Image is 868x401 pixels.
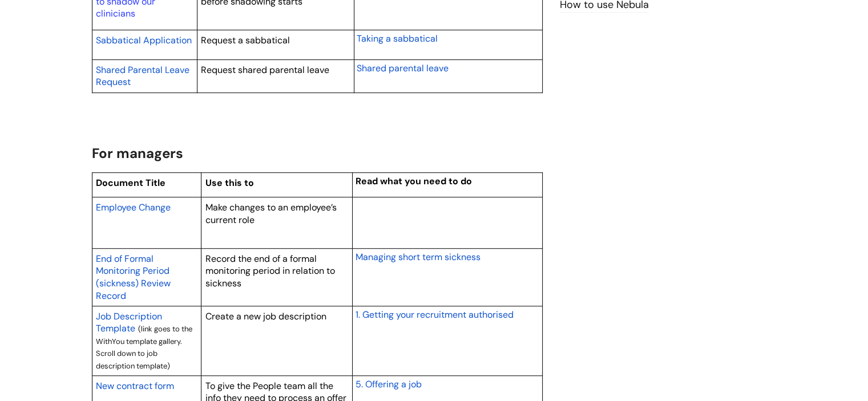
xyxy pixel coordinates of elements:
a: End of Formal Monitoring Period (sickness) Review Record [96,252,171,302]
span: 1. Getting your recruitment authorised [355,309,513,321]
span: Shared Parental Leave Request [96,64,189,88]
span: 5. Offering a job [355,378,421,390]
span: Document Title [96,177,165,189]
span: Job Description Template [96,310,162,335]
a: 1. Getting your recruitment authorised [355,307,513,321]
span: Make changes to an employee’s current role [205,201,337,226]
a: Shared parental leave [357,61,449,75]
span: Employee Change [96,201,171,213]
span: New contract form [96,380,174,392]
a: 5. Offering a job [355,377,421,391]
span: Create a new job description [205,310,326,322]
span: Managing short term sickness [355,251,480,263]
span: Request a sabbatical [201,34,290,46]
span: Shared parental leave [357,62,449,74]
span: Taking a sabbatical [357,33,438,44]
span: End of Formal Monitoring Period (sickness) Review Record [96,253,171,302]
a: Shared Parental Leave Request [96,63,189,89]
a: New contract form [96,379,174,392]
a: Taking a sabbatical [357,31,438,45]
span: Record the end of a formal monitoring period in relation to sickness [205,253,335,289]
a: Sabbatical Application [96,33,192,47]
span: For managers [92,144,183,162]
a: Employee Change [96,200,171,214]
span: Request shared parental leave [201,64,329,76]
a: Managing short term sickness [355,250,480,264]
span: Sabbatical Application [96,34,192,46]
span: Use this to [205,177,254,189]
span: Read what you need to do [355,175,471,187]
span: (link goes to the WithYou template gallery. Scroll down to job description template) [96,324,192,371]
a: Job Description Template [96,309,162,335]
